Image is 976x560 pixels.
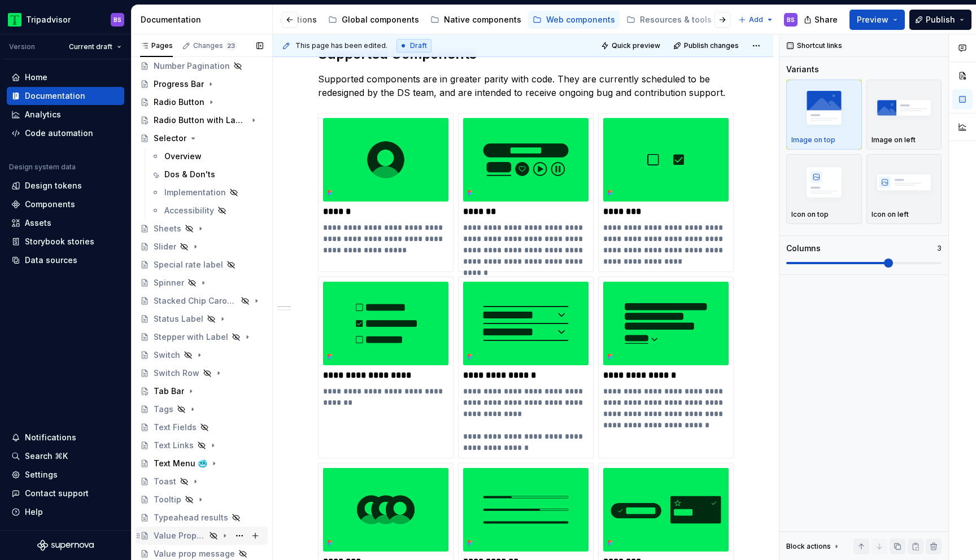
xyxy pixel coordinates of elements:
button: Publish [909,10,971,30]
a: Web components [528,11,620,29]
div: Status Label [154,313,203,325]
img: 93f0fbe7-f382-40a0-adf0-1e765a56a335.png [463,118,589,202]
svg: Supernova Logo [37,540,94,551]
div: Tripadvisor [26,14,71,25]
a: Analytics [7,106,124,124]
div: Changes [193,41,237,50]
div: Selector [154,133,186,144]
a: Home [7,68,124,86]
p: Image on left [872,135,916,145]
button: Publish changes [670,38,744,54]
div: Resources & tools [640,14,712,25]
div: Sheets [154,223,181,234]
div: Spinner [154,277,184,288]
button: Contact support [7,484,124,502]
a: Switch Row [136,364,268,382]
div: Assets [25,217,51,229]
img: 2a8ac04b-68e6-48b9-ace1-8299becfcffd.png [323,282,448,365]
div: Web components [546,14,615,25]
button: Share [798,10,845,30]
div: Text Links [154,440,194,451]
a: Radio Button [136,93,268,111]
p: Supported components are in greater parity with code. They are currently scheduled to be redesign... [318,72,728,99]
div: Tags [154,404,173,415]
p: 3 [937,244,942,253]
img: 91545667-07a1-4995-ab42-5adf33d75aaf.png [463,468,589,552]
img: 225bca55-274b-4c87-a0f0-b2558231ff0d.png [463,282,589,365]
button: Preview [849,10,905,30]
div: Notifications [25,432,76,443]
div: Design tokens [25,180,82,191]
div: Contact support [25,488,89,499]
div: Data sources [25,255,77,266]
div: Home [25,72,47,83]
span: Share [814,14,838,25]
div: Columns [786,243,821,254]
div: Slider [154,241,176,252]
a: Status Label [136,310,268,328]
a: Sheets [136,220,268,238]
div: Block actions [786,542,831,551]
a: Progress Bar [136,75,268,93]
div: Value Prop Message [154,530,206,541]
a: Design tokens [7,177,124,195]
div: Storybook stories [25,236,94,247]
a: Resources & tools [622,11,729,29]
a: Tooltip [136,491,268,509]
a: Tab Bar [136,382,268,400]
button: Add [735,12,777,28]
span: Preview [857,14,888,25]
div: Search ⌘K [25,450,68,462]
a: Native components [426,11,526,29]
div: Stepper with Label [154,331,228,343]
div: Variants [786,64,819,75]
a: Assets [7,214,124,232]
a: Number Pagination [136,57,268,75]
span: Add [749,15,763,24]
div: Page tree [62,8,515,31]
a: Spinner [136,274,268,292]
a: Typeahead results [136,509,268,527]
div: Tab Bar [154,386,184,397]
a: Toast [136,473,268,491]
div: Toast [154,476,176,487]
div: Settings [25,469,58,480]
div: Components [25,199,75,210]
p: Image on top [791,135,835,145]
span: Publish [926,14,955,25]
a: Text Menu 🥶 [136,454,268,473]
div: Typeahead results [154,512,228,523]
a: Radio Button with Label [136,111,268,129]
div: Implementation [164,187,226,198]
a: Selector [136,129,268,147]
span: Current draft [69,42,112,51]
p: Icon on left [872,210,909,219]
div: Documentation [141,14,268,25]
div: Block actions [786,539,841,554]
div: Code automation [25,128,93,139]
div: Analytics [25,109,61,120]
button: Current draft [64,39,127,55]
a: Text Fields [136,418,268,436]
div: Accessibility [164,205,214,216]
a: Overview [146,147,268,165]
a: Global components [324,11,424,29]
a: Implementation [146,183,268,202]
span: Draft [410,41,427,50]
img: 8a3eede2-b41e-4631-bacd-e9b47a190b8c.png [603,282,729,365]
button: Quick preview [598,38,665,54]
a: Value Prop Message [136,527,268,545]
div: Value prop message [154,548,235,559]
a: Accessibility [146,202,268,220]
div: Native components [444,14,521,25]
button: TripadvisorBS [2,7,129,32]
button: placeholderImage on top [786,80,862,150]
div: BS [787,15,795,24]
a: Text Links [136,436,268,454]
button: Help [7,503,124,521]
img: 0ed0e8b8-9446-497d-bad0-376821b19aa5.png [8,13,21,27]
button: placeholderImage on left [866,80,942,150]
div: Global components [342,14,419,25]
img: placeholder [791,161,857,203]
div: Tooltip [154,494,181,505]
